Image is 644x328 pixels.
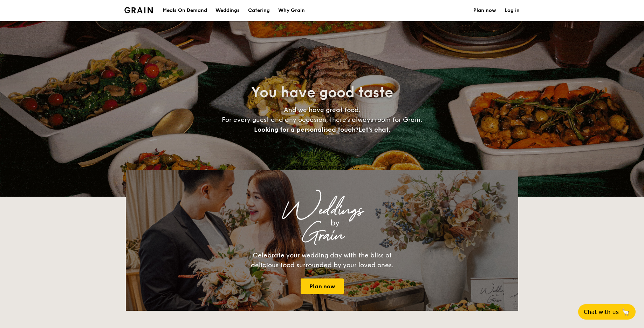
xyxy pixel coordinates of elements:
button: Chat with us🦙 [578,304,636,320]
div: Grain [187,229,457,242]
div: Celebrate your wedding day with the bliss of delicious food surrounded by your loved ones. [243,250,401,270]
div: by [213,217,457,229]
span: Let's chat. [358,126,390,133]
a: Plan now [301,278,344,294]
div: Weddings [187,204,457,217]
span: 🦙 [622,308,630,316]
a: Logotype [124,7,153,13]
span: Chat with us [584,309,619,315]
div: Loading menus magically... [126,164,518,170]
img: Grain [124,7,153,13]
